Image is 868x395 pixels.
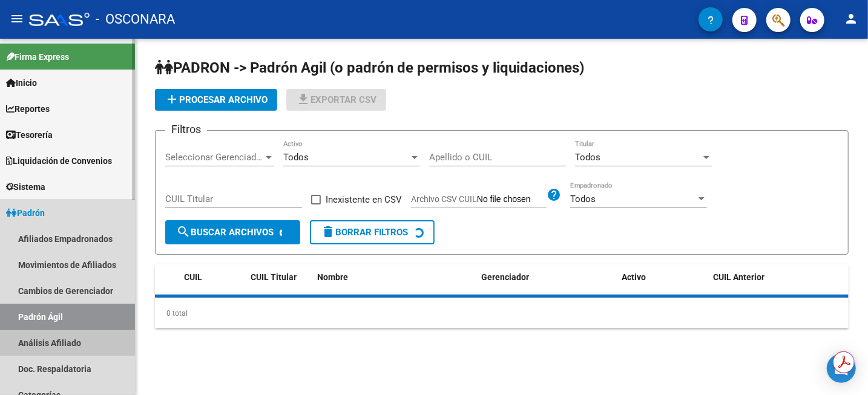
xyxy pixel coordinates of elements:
span: Procesar archivo [165,94,268,105]
button: Procesar archivo [155,89,277,111]
span: Inexistente en CSV [326,192,402,207]
mat-icon: menu [10,11,24,26]
mat-icon: help [547,188,561,202]
button: Buscar Archivos [165,220,300,244]
h3: Filtros [165,121,207,138]
button: Borrar Filtros [310,220,435,244]
span: Gerenciador [482,272,530,282]
span: Seleccionar Gerenciador [165,152,263,163]
datatable-header-cell: Activo [617,264,709,290]
span: PADRON -> Padrón Agil (o padrón de permisos y liquidaciones) [155,59,584,76]
span: CUIL Anterior [714,272,765,282]
datatable-header-cell: CUIL Anterior [709,264,849,290]
span: Activo [622,272,646,282]
span: Sistema [6,180,45,194]
span: Todos [575,152,600,163]
span: Buscar Archivos [176,227,274,238]
mat-icon: delete [321,224,335,239]
span: Inicio [6,76,37,90]
datatable-header-cell: CUIL [179,264,246,290]
datatable-header-cell: CUIL Titular [246,264,312,290]
span: Tesorería [6,128,53,142]
span: Borrar Filtros [321,227,408,238]
span: Liquidación de Convenios [6,154,112,168]
span: Exportar CSV [296,94,376,105]
span: Todos [283,152,309,163]
mat-icon: add [165,92,179,106]
mat-icon: person [844,11,858,26]
div: Open Intercom Messenger [827,354,856,383]
input: Archivo CSV CUIL [477,194,547,205]
span: CUIL Titular [251,272,297,282]
div: 0 total [155,298,849,328]
span: Firma Express [6,50,69,64]
mat-icon: search [176,224,191,239]
mat-icon: file_download [296,92,311,106]
button: Exportar CSV [286,89,386,111]
span: - OSCONARA [96,6,175,33]
span: Padrón [6,206,45,220]
span: Reportes [6,102,50,116]
span: Todos [570,194,596,204]
span: CUIL [184,272,202,282]
span: Archivo CSV CUIL [411,194,477,204]
span: Nombre [317,272,348,282]
datatable-header-cell: Gerenciador [477,264,617,290]
datatable-header-cell: Nombre [312,264,477,290]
